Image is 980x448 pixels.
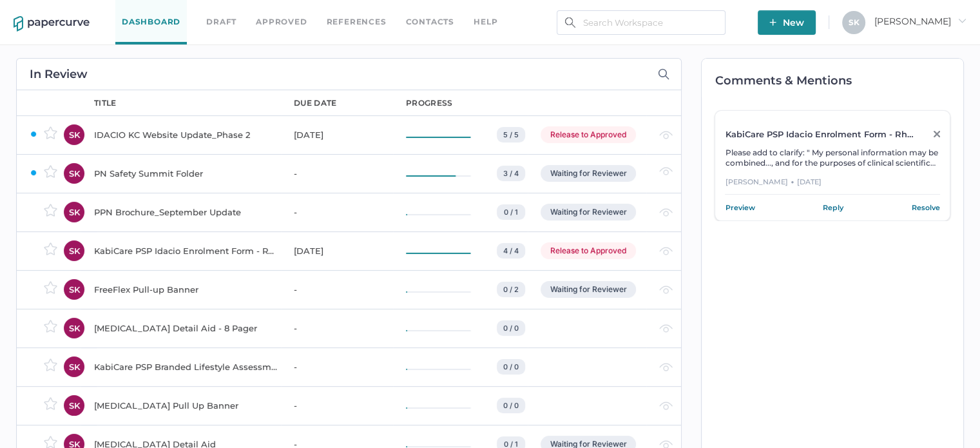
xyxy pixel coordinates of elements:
div: 0 / 0 [497,398,525,413]
div: 0 / 0 [497,359,525,375]
img: papercurve-logo-colour.7244d18c.svg [14,16,90,32]
img: eye-light-gray.b6d092a5.svg [659,402,673,410]
img: close-grey.86d01b58.svg [934,131,940,137]
div: [DATE] [294,127,390,142]
img: star-inactive.70f2008a.svg [44,126,57,139]
td: - [281,193,393,231]
div: KabiCare PSP Idacio Enrolment Form - Rheumatology (All Indications) [725,129,918,139]
img: eye-light-gray.b6d092a5.svg [659,324,673,333]
div: 3 / 4 [497,166,525,181]
div: [MEDICAL_DATA] Detail Aid - 8 Pager [94,320,278,336]
h2: Comments & Mentions [715,75,963,86]
img: eye-light-gray.b6d092a5.svg [659,208,673,217]
div: SK [64,318,84,338]
img: star-inactive.70f2008a.svg [44,320,57,333]
div: KabiCare PSP Branded Lifestyle Assessment Forms - DLQI [94,359,278,375]
img: eye-light-gray.b6d092a5.svg [659,247,673,255]
div: [PERSON_NAME] [DATE] [725,176,939,195]
div: help [474,15,497,29]
div: Waiting for Reviewer [541,204,636,220]
img: ZaPP2z7XVwAAAABJRU5ErkJggg== [30,130,37,138]
div: FreeFlex Pull-up Banner [94,282,278,297]
h2: In Review [30,68,88,80]
a: Reply [823,201,843,214]
div: SK [64,202,84,222]
div: 0 / 2 [497,282,525,297]
div: PN Safety Summit Folder [94,166,278,181]
span: New [769,10,804,35]
td: - [281,386,393,425]
div: [DATE] [294,243,390,258]
div: SK [64,240,84,261]
button: New [758,10,816,35]
td: - [281,270,393,309]
img: eye-light-gray.b6d092a5.svg [659,363,673,371]
i: arrow_right [957,16,966,25]
img: star-inactive.70f2008a.svg [44,397,57,410]
input: Search Workspace [557,10,725,35]
div: Release to Approved [541,126,636,143]
a: References [327,15,387,29]
div: 4 / 4 [497,243,525,258]
td: - [281,347,393,386]
img: eye-light-gray.b6d092a5.svg [659,131,673,139]
div: SK [64,395,84,416]
div: KabiCare PSP Idacio Enrolment Form - Rheumatology (All Indications) [94,243,278,258]
img: ZaPP2z7XVwAAAABJRU5ErkJggg== [30,169,37,177]
a: Contacts [406,15,454,29]
div: SK [64,279,84,300]
img: eye-light-gray.b6d092a5.svg [659,286,673,294]
div: due date [294,97,336,109]
td: - [281,309,393,347]
img: star-inactive.70f2008a.svg [44,281,57,294]
a: Draft [206,15,236,29]
a: Resolve [912,201,940,214]
img: star-inactive.70f2008a.svg [44,165,57,178]
a: Preview [725,201,754,214]
div: ● [791,176,794,188]
span: S K [849,17,860,27]
div: Waiting for Reviewer [541,165,636,182]
img: search-icon-expand.c6106642.svg [658,68,669,80]
div: SK [64,124,84,145]
div: Waiting for Reviewer [541,281,636,298]
span: [PERSON_NAME] [874,15,966,27]
div: SK [64,163,84,184]
img: plus-white.e19ec114.svg [769,19,776,26]
div: PPN Brochure_September Update [94,204,278,220]
img: star-inactive.70f2008a.svg [44,242,57,255]
div: progress [406,97,452,109]
div: 0 / 0 [497,320,525,336]
a: Approved [256,15,307,29]
img: star-inactive.70f2008a.svg [44,204,57,217]
div: 5 / 5 [497,127,525,142]
span: Please add to clarify: " My personal information may be combined..., and for the purposes of clin... [725,148,937,178]
td: - [281,154,393,193]
div: Release to Approved [541,242,636,259]
div: title [94,97,117,109]
img: star-inactive.70f2008a.svg [44,358,57,371]
img: search.bf03fe8b.svg [565,17,575,28]
div: SK [64,356,84,377]
img: eye-light-gray.b6d092a5.svg [659,167,673,175]
div: IDACIO KC Website Update_Phase 2 [94,127,278,142]
div: [MEDICAL_DATA] Pull Up Banner [94,398,278,413]
div: 0 / 1 [497,204,525,220]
